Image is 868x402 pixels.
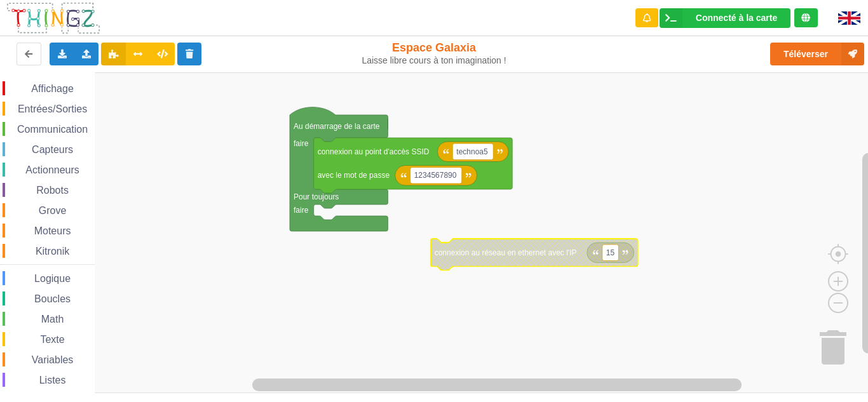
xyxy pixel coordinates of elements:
text: Au démarrage de la carte [294,122,380,131]
text: avec le mot de passe [318,171,390,180]
span: Boucles [32,293,72,304]
span: Entrées/Sorties [16,104,89,114]
span: Robots [34,185,71,196]
text: Pour toujours [294,192,339,201]
text: 15 [606,248,615,257]
span: Variables [30,354,76,365]
span: Math [39,314,66,325]
img: thingz_logo.png [6,1,101,35]
span: Grove [37,205,69,216]
text: faire [294,206,309,215]
text: connexion au réseau en ethernet avec l'IP [435,248,577,257]
div: Ta base fonctionne bien ! [660,8,790,28]
span: Communication [15,124,90,135]
div: Espace Galaxia [360,41,507,66]
span: Capteurs [30,144,75,155]
text: connexion au point d'accès SSID [318,147,430,156]
span: Moteurs [32,225,73,236]
span: Affichage [29,83,75,94]
span: Logique [32,273,72,284]
span: Actionneurs [24,164,81,175]
span: Kitronik [34,246,71,257]
span: Texte [38,334,66,345]
text: technoa5 [456,147,488,156]
span: Listes [37,375,68,385]
div: Laisse libre cours à ton imagination ! [360,55,507,66]
text: 1234567890 [414,171,457,180]
text: faire [294,139,309,148]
